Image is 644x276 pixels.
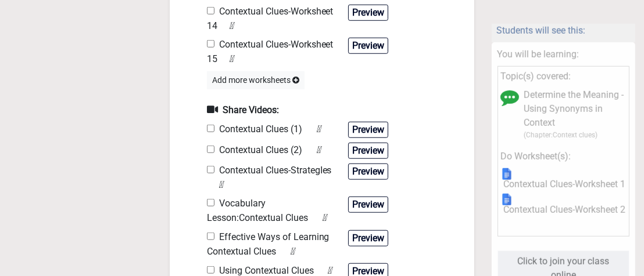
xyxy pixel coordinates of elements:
button: Preview [348,5,388,21]
button: Preview [348,143,388,159]
label: Do Worksheet(s): [501,150,571,164]
img: data:image/png;base64,iVBORw0KGgoAAAANSUhEUgAAAgAAAAIACAYAAAD0eNT6AAAABHNCSVQICAgIfAhkiAAAAAlwSFl... [501,194,513,205]
button: Add more worksheets [207,71,305,89]
button: Preview [348,122,388,138]
div: Contextual Clues-StrategIes [207,164,340,193]
label: Determine the Meaning - Using Synonyms in Context [524,88,627,130]
label: Contextual Clues-Worksheet 1 [504,180,626,189]
label: Contextual Clues-Worksheet 2 [504,205,626,215]
label: You will be learning: [498,48,579,61]
div: Contextual Clues (1) [207,122,321,138]
label: Share Videos: [207,103,279,117]
button: Preview [348,197,388,213]
div: Vocabulary Lesson:Contextual Clues [207,197,340,226]
label: Students will see this: [496,23,585,37]
div: Contextual Clues (2) [207,143,321,159]
button: Preview [348,164,388,180]
p: (Chapter: Context clues ) [524,130,627,140]
div: Effective Ways of Learning Contextual Clues [207,230,340,259]
img: data:image/png;base64,iVBORw0KGgoAAAANSUhEUgAAAgAAAAIACAYAAAD0eNT6AAAABHNCSVQICAgIfAhkiAAAAAlwSFl... [501,168,513,180]
div: Contextual Clues-Worksheet 15 [207,38,340,67]
div: Contextual Clues-Worksheet 14 [207,5,340,34]
label: Topic(s) covered: [501,70,571,83]
button: Preview [348,230,388,246]
button: Preview [348,38,388,54]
